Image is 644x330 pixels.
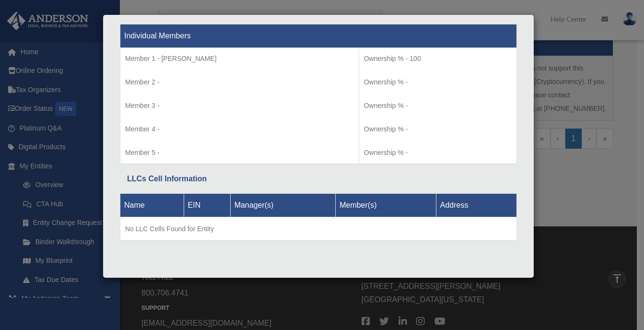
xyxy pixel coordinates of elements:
p: Ownership % - [364,147,512,159]
td: No LLC Cells Found for Entity [120,217,517,241]
p: Ownership % - 100 [364,53,512,65]
p: Ownership % - [364,76,512,88]
th: EIN [184,193,230,217]
p: Ownership % - [364,100,512,112]
th: Manager(s) [230,193,336,217]
th: Individual Members [120,24,517,48]
th: Name [120,193,184,217]
th: Address [436,193,516,217]
th: Member(s) [336,193,436,217]
p: Member 5 - [125,147,354,159]
p: Member 2 - [125,76,354,88]
p: Member 4 - [125,123,354,135]
div: LLCs Cell Information [127,172,510,186]
p: Ownership % - [364,123,512,135]
p: Member 1 - [PERSON_NAME] [125,53,354,65]
p: Member 3 - [125,100,354,112]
